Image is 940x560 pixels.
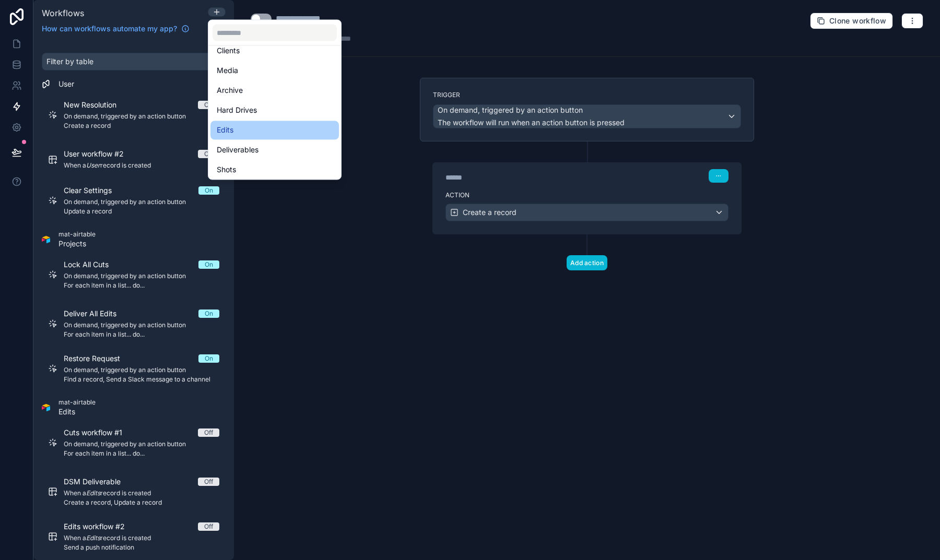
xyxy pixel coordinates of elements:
span: Deliverables [217,144,258,157]
span: Media [217,65,238,77]
span: Hard Drives [217,104,257,117]
span: Clients [217,45,240,57]
span: Archive [217,85,243,97]
span: Edits [217,124,233,137]
span: Shots [217,164,236,176]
